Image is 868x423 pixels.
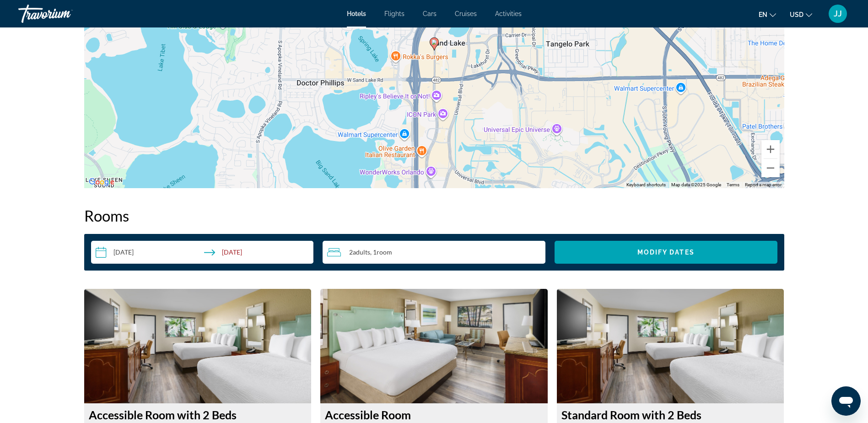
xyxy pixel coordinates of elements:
[761,159,780,177] button: Zoom out
[637,249,695,256] span: Modify Dates
[423,10,437,17] a: Cars
[495,10,522,17] a: Activities
[18,2,110,26] a: Travorium
[745,182,782,187] a: Report a map error
[790,8,812,21] button: Change currency
[370,249,392,256] span: , 1
[320,289,548,403] img: Accessible Room
[84,289,312,403] img: Accessible Room with 2 Beds
[91,241,314,264] button: Select check in and out date
[455,10,477,17] a: Cruises
[759,8,776,21] button: Change language
[561,408,780,422] h3: Standard Room with 2 Beds
[557,289,784,403] img: Standard Room with 2 Beds
[347,10,366,17] a: Hotels
[834,9,842,18] span: JJ
[91,241,777,264] div: Search widget
[759,11,767,18] span: en
[831,386,861,416] iframe: Button to launch messaging window
[626,182,666,188] button: Keyboard shortcuts
[89,408,307,422] h3: Accessible Room with 2 Beds
[325,408,543,422] h3: Accessible Room
[727,182,739,187] a: Terms (opens in new tab)
[86,176,117,188] img: Google
[761,140,780,158] button: Zoom in
[323,241,545,264] button: Travelers: 2 adults, 0 children
[377,248,392,256] span: Room
[384,10,404,17] a: Flights
[84,206,784,225] h2: Rooms
[353,248,370,256] span: Adults
[349,249,370,256] span: 2
[671,182,721,187] span: Map data ©2025 Google
[790,11,803,18] span: USD
[86,176,117,188] a: Open this area in Google Maps (opens a new window)
[555,241,777,264] button: Modify Dates
[826,4,850,23] button: User Menu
